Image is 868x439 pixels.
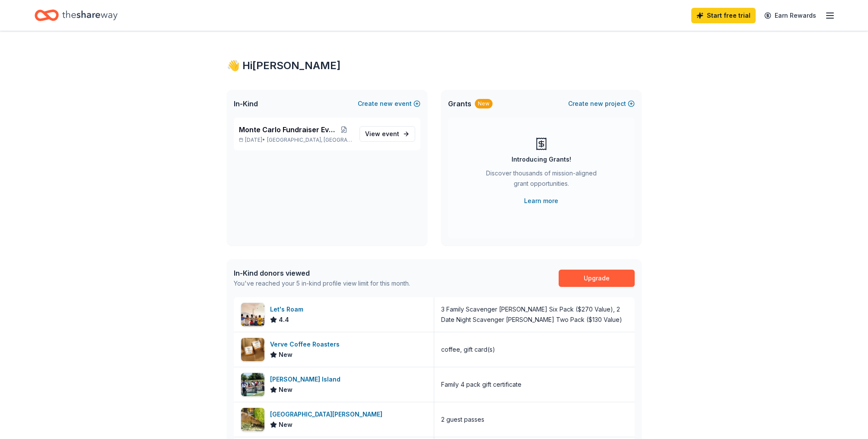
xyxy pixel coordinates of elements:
[279,385,293,395] span: New
[559,270,635,287] a: Upgrade
[270,304,307,315] div: Let's Roam
[227,59,642,73] div: 👋 Hi [PERSON_NAME]
[568,99,635,109] button: Createnewproject
[270,374,344,385] div: [PERSON_NAME] Island
[759,8,821,23] a: Earn Rewards
[35,5,118,25] a: Home
[358,99,420,109] button: Createnewevent
[483,168,600,192] div: Discover thousands of mission-aligned grant opportunities.
[475,99,493,108] div: New
[279,420,293,430] span: New
[239,124,336,135] span: Monte Carlo Fundraiser Event
[270,409,386,420] div: [GEOGRAPHIC_DATA][PERSON_NAME]
[279,315,289,325] span: 4.4
[234,268,410,278] div: In-Kind donors viewed
[279,350,293,360] span: New
[441,304,628,325] div: 3 Family Scavenger [PERSON_NAME] Six Pack ($270 Value), 2 Date Night Scavenger [PERSON_NAME] Two ...
[441,414,484,425] div: 2 guest passes
[267,137,352,143] span: [GEOGRAPHIC_DATA], [GEOGRAPHIC_DATA]
[382,130,399,137] span: event
[241,408,264,431] img: Image for Santa Barbara Zoo
[448,99,471,109] span: Grants
[441,379,521,390] div: Family 4 pack gift certificate
[524,196,558,206] a: Learn more
[441,344,495,355] div: coffee, gift card(s)
[239,137,353,143] p: [DATE] •
[590,99,603,109] span: new
[691,8,756,23] a: Start free trial
[234,278,410,289] div: You've reached your 5 in-kind profile view limit for this month.
[365,129,399,139] span: View
[241,373,264,396] img: Image for Mulligan's Island
[359,126,415,142] a: View event
[512,154,571,165] div: Introducing Grants!
[241,338,264,361] img: Image for Verve Coffee Roasters
[270,339,343,350] div: Verve Coffee Roasters
[234,99,258,109] span: In-Kind
[380,99,393,109] span: new
[241,303,264,326] img: Image for Let's Roam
